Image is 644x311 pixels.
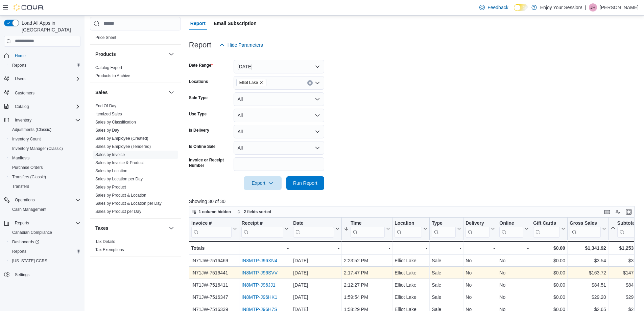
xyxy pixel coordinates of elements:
[514,4,528,11] input: Dark Mode
[499,220,523,227] div: Online
[234,60,324,73] button: [DATE]
[533,281,565,289] div: $0.00
[199,209,231,215] span: 1 column hidden
[191,244,237,252] div: Totals
[9,145,66,153] a: Inventory Manager (Classic)
[9,126,80,134] span: Adjustments (Classic)
[466,220,490,227] div: Delivery
[570,293,606,301] div: $29.20
[432,220,461,238] button: Type
[12,196,80,204] span: Operations
[241,244,289,252] div: -
[241,220,289,238] button: Receipt #
[12,219,80,227] span: Reports
[12,88,80,97] span: Customers
[395,220,422,227] div: Location
[7,134,83,144] button: Inventory Count
[432,257,461,265] div: Sale
[190,17,206,30] span: Report
[499,293,529,301] div: No
[95,152,125,157] span: Sales by Invoice
[514,11,514,12] span: Dark Mode
[600,3,639,12] p: [PERSON_NAME]
[191,281,237,289] div: IN71JW-7516411
[570,269,606,277] div: $163.72
[12,230,52,235] span: Canadian Compliance
[9,126,54,134] a: Adjustments (Classic)
[9,163,46,172] a: Purchase Orders
[12,52,28,60] a: Home
[95,225,166,231] button: Taxes
[95,89,108,96] h3: Sales
[217,38,266,52] button: Hide Parameters
[189,41,211,49] h3: Report
[12,116,80,124] span: Inventory
[293,220,334,227] div: Date
[95,152,125,157] a: Sales by Invoice
[214,17,257,30] span: Email Subscription
[7,228,83,237] button: Canadian Compliance
[533,269,565,277] div: $0.00
[234,208,274,216] button: 2 fields sorted
[466,257,495,265] div: No
[12,155,29,161] span: Manifests
[611,257,640,265] div: $3.54
[95,169,127,173] a: Sales by Location
[1,102,83,111] button: Catalog
[570,281,606,289] div: $84.51
[466,220,495,238] button: Delivery
[395,293,427,301] div: Elliot Lake
[570,244,606,252] div: $1,341.92
[466,269,495,277] div: No
[12,271,32,279] a: Settings
[241,282,275,288] a: IN8MTP-J96JJ1
[191,257,237,265] div: IN71JW-7516469
[9,228,55,237] a: Canadian Compliance
[351,220,385,227] div: Time
[95,89,166,96] button: Sales
[293,220,339,238] button: Date
[9,182,80,191] span: Transfers
[95,73,130,79] span: Products to Archive
[15,104,29,109] span: Catalog
[4,48,80,297] nav: Complex example
[7,182,83,191] button: Transfers
[90,102,181,218] div: Sales
[7,247,83,256] button: Reports
[90,238,181,257] div: Taxes
[395,257,427,265] div: Elliot Lake
[477,1,511,14] a: Feedback
[395,220,427,238] button: Location
[12,127,51,132] span: Adjustments (Classic)
[95,65,122,70] span: Catalog Export
[1,88,83,97] button: Customers
[7,172,83,182] button: Transfers (Classic)
[1,115,83,125] button: Inventory
[12,184,29,189] span: Transfers
[499,281,529,289] div: No
[236,79,266,86] span: Elliot Lake
[189,95,208,101] label: Sale Type
[499,257,529,265] div: No
[570,220,606,238] button: Gross Sales
[95,239,115,244] span: Tax Details
[95,51,166,58] button: Products
[95,201,162,206] a: Sales by Product & Location per Day
[9,135,80,143] span: Inventory Count
[95,51,116,58] h3: Products
[90,34,181,44] div: Pricing
[432,244,461,252] div: -
[499,269,529,277] div: No
[533,293,565,301] div: $0.00
[614,208,622,216] button: Display options
[12,63,26,68] span: Reports
[9,228,80,237] span: Canadian Compliance
[1,195,83,205] button: Operations
[617,220,635,238] div: Subtotal
[167,88,175,96] button: Sales
[9,154,32,162] a: Manifests
[1,74,83,84] button: Users
[293,180,317,186] span: Run Report
[395,281,427,289] div: Elliot Lake
[241,220,283,238] div: Receipt # URL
